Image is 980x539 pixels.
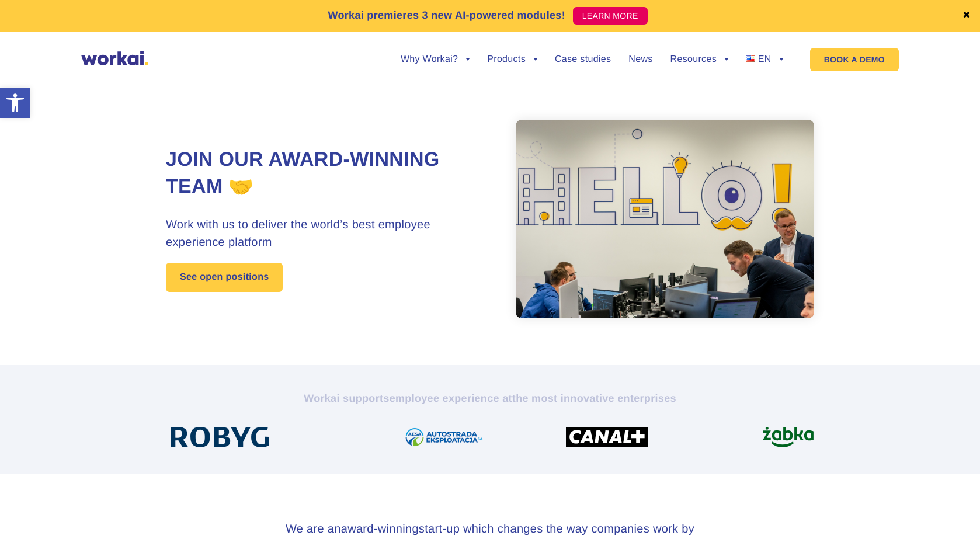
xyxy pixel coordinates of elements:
a: See open positions [166,263,283,292]
span: EN [758,54,772,64]
a: BOOK A DEMO [810,48,899,71]
h2: Workai supports the most innovative enterprises [166,391,814,405]
a: ✖ [962,11,971,20]
a: Products [487,55,537,64]
a: Why Workai? [401,55,470,64]
i: employee experience at [390,392,512,404]
a: LEARN MORE [573,7,648,25]
a: Case studies [555,55,611,64]
h1: Join our award-winning team 🤝 [166,147,490,200]
p: Workai premieres 3 new AI-powered modules! [328,8,565,23]
a: News [628,55,652,64]
h3: Work with us to deliver the world’s best employee experience platform [166,216,490,251]
a: Resources [670,55,728,64]
i: award-winning [341,523,419,535]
